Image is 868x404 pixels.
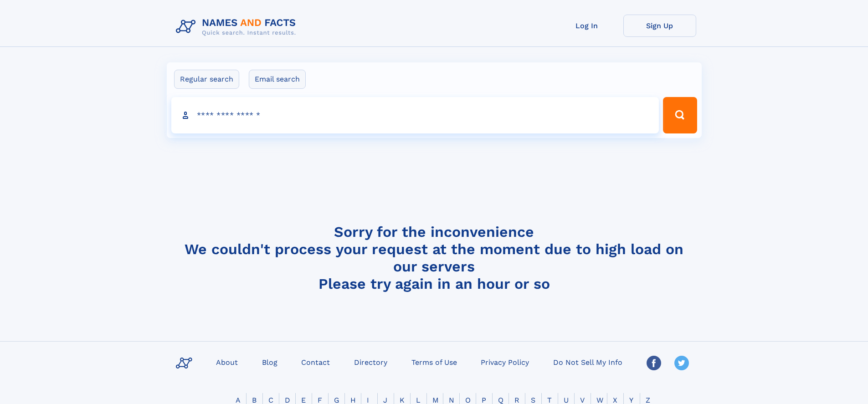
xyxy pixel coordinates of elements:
label: Email search [249,70,306,89]
img: Logo Names and Facts [172,15,303,39]
a: Log In [550,15,623,37]
a: Sign Up [623,15,696,37]
a: About [212,355,241,368]
button: Search Button [663,97,697,133]
a: Directory [350,355,391,368]
a: Do Not Sell My Info [550,355,626,368]
img: Facebook [647,356,661,370]
label: Regular search [174,70,239,89]
a: Privacy Policy [477,355,533,368]
a: Contact [298,355,334,368]
a: Terms of Use [408,355,461,368]
h4: Sorry for the inconvenience We couldn't process your request at the moment due to high load on ou... [172,223,696,292]
a: Blog [258,355,281,368]
input: search input [171,97,659,133]
img: Twitter [674,356,689,370]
